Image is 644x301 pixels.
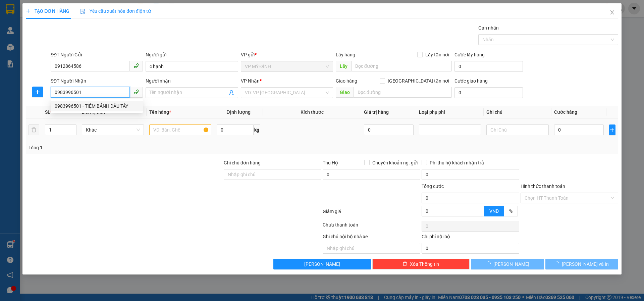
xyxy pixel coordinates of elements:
th: Ghi chú [484,106,551,119]
div: SĐT Người Gửi [51,51,143,58]
div: Giảm giá [322,208,421,219]
label: Ghi chú đơn hàng [224,160,261,165]
button: Close [603,3,622,22]
span: Lấy tận nơi [423,51,452,58]
span: [PERSON_NAME] và In [562,260,609,268]
span: Lấy [336,61,351,71]
div: Chưa thanh toán [322,221,421,233]
span: [GEOGRAPHIC_DATA] tận nơi [385,77,452,85]
span: phone [133,63,139,68]
span: % [509,208,513,214]
span: VP MỸ ĐÌNH [245,61,329,71]
span: Yêu cầu xuất hóa đơn điện tử [80,8,151,14]
span: Chuyển khoản ng. gửi [370,159,420,166]
strong: CHUYỂN PHÁT NHANH AN PHÚ QUÝ [9,5,57,27]
input: VD: Bàn, Ghế [149,124,211,135]
span: VND [489,208,499,214]
input: 0 [364,124,414,135]
span: phone [133,89,139,95]
div: 0983996501 - TIỆM BÁNH DÂU TÂY [55,102,139,110]
span: [PERSON_NAME] [493,260,529,268]
input: Cước giao hàng [454,87,523,98]
button: deleteXóa Thông tin [372,259,470,269]
span: Phí thu hộ khách nhận trả [427,159,487,166]
span: Khác [86,125,140,135]
div: Tổng: 1 [29,144,249,151]
div: SĐT Người Nhận [51,77,143,85]
label: Cước lấy hàng [454,52,485,57]
span: Thu Hộ [323,160,338,165]
span: loading [554,261,562,266]
span: plus [26,9,31,13]
button: plus [32,87,43,97]
div: VP gửi [241,51,333,58]
div: Ghi chú nội bộ nhà xe [323,233,420,243]
button: delete [29,124,39,135]
input: Ghi chú đơn hàng [224,169,321,180]
button: [PERSON_NAME] [471,259,544,269]
div: Người nhận [146,77,238,85]
span: Định lượng [226,109,250,115]
th: Loại phụ phí [416,106,484,119]
span: Cước hàng [554,109,577,115]
span: delete [402,261,407,267]
span: loading [486,261,493,266]
input: Ghi Chú [486,124,548,135]
span: kg [254,124,260,135]
input: Dọc đường [354,87,452,98]
input: Nhập ghi chú [323,243,420,254]
input: Dọc đường [351,61,452,71]
span: Kích thước [301,109,324,115]
label: Cước giao hàng [454,78,488,84]
div: Người gửi [146,51,238,58]
span: VP Nhận [241,78,260,84]
span: Giao hàng [336,78,357,84]
span: Giao [336,87,354,98]
span: TẠO ĐƠN HÀNG [26,8,69,14]
div: Chi phí nội bộ [422,233,519,243]
span: [PERSON_NAME] [304,260,340,268]
img: logo [3,36,7,69]
span: close [609,10,615,15]
label: Hình thức thanh toán [521,184,565,189]
button: [PERSON_NAME] [273,259,371,269]
img: icon [80,9,86,14]
span: plus [609,127,615,133]
div: 0983996501 - TIỆM BÁNH DÂU TÂY [51,101,143,111]
span: plus [33,89,43,95]
span: SL [45,109,50,115]
span: Tên hàng [149,109,171,115]
input: Cước lấy hàng [454,61,523,72]
button: [PERSON_NAME] và In [545,259,618,269]
span: user-add [229,90,234,95]
span: Xóa Thông tin [410,260,439,268]
span: Giá trị hàng [364,109,389,115]
span: [GEOGRAPHIC_DATA], [GEOGRAPHIC_DATA] ↔ [GEOGRAPHIC_DATA] [8,29,58,51]
label: Gán nhãn [478,25,499,31]
span: Lấy hàng [336,52,355,57]
span: Tổng cước [422,184,444,189]
button: plus [609,124,615,135]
